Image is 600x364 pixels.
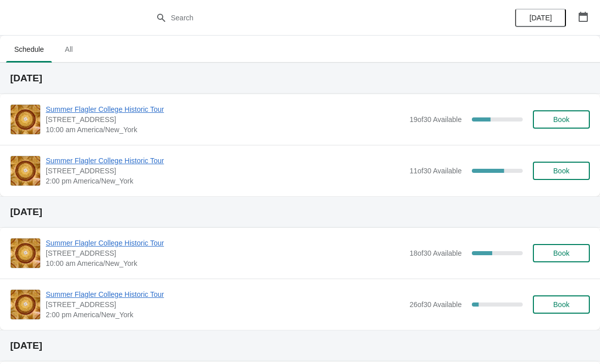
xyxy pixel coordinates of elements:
[553,249,569,257] span: Book
[10,73,590,83] h2: [DATE]
[6,40,52,58] span: Schedule
[46,248,404,258] span: [STREET_ADDRESS]
[46,125,404,135] span: 10:00 am America/New_York
[515,9,566,27] button: [DATE]
[46,310,404,320] span: 2:00 pm America/New_York
[10,341,590,351] h2: [DATE]
[11,238,40,268] img: Summer Flagler College Historic Tour | 74 King Street, St. Augustine, FL, USA | 10:00 am America/...
[56,40,81,58] span: All
[553,167,569,175] span: Book
[170,9,450,27] input: Search
[46,289,404,299] span: Summer Flagler College Historic Tour
[11,156,40,186] img: Summer Flagler College Historic Tour | 74 King Street, St. Augustine, FL, USA | 2:00 pm America/N...
[533,110,590,129] button: Book
[409,167,462,175] span: 11 of 30 Available
[529,14,552,22] span: [DATE]
[553,115,569,124] span: Book
[533,295,590,314] button: Book
[409,249,462,257] span: 18 of 30 Available
[553,300,569,309] span: Book
[46,299,404,310] span: [STREET_ADDRESS]
[46,104,404,114] span: Summer Flagler College Historic Tour
[533,244,590,262] button: Book
[46,238,404,248] span: Summer Flagler College Historic Tour
[46,258,404,268] span: 10:00 am America/New_York
[46,114,404,125] span: [STREET_ADDRESS]
[46,156,404,166] span: Summer Flagler College Historic Tour
[409,300,462,309] span: 26 of 30 Available
[46,176,404,186] span: 2:00 pm America/New_York
[11,290,40,319] img: Summer Flagler College Historic Tour | 74 King Street, St. Augustine, FL, USA | 2:00 pm America/N...
[409,115,462,124] span: 19 of 30 Available
[10,207,590,217] h2: [DATE]
[533,162,590,180] button: Book
[46,166,404,176] span: [STREET_ADDRESS]
[11,105,40,134] img: Summer Flagler College Historic Tour | 74 King Street, St. Augustine, FL, USA | 10:00 am America/...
